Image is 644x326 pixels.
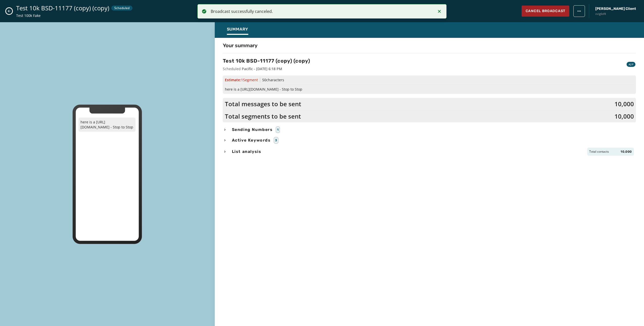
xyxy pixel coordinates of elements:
span: 10,000 [614,100,634,108]
h3: Test 10k BSD-11177 (copy) (copy) [223,57,310,64]
span: Total segments to be sent [225,112,301,120]
span: Test 100k Fake [16,13,132,18]
span: Estimate: [225,77,258,83]
div: Broadcast successfully canceled. [211,8,433,14]
div: 1 [276,126,280,133]
span: 10,000 [614,112,634,120]
span: Scheduled [114,6,129,10]
span: Total messages to be sent [225,100,301,108]
p: here is a [URL][DOMAIN_NAME] - Stop to Stop [78,118,136,132]
span: Cancel Broadcast [526,9,565,14]
h4: Your summary [223,42,257,49]
span: Sending Numbers [231,127,274,133]
div: A2P [627,62,635,67]
span: Test 10k BSD-11177 (copy) (copy) [16,4,109,12]
span: [PERSON_NAME] Client [595,6,636,11]
span: Total contacts [589,150,609,154]
span: vvig6sf8 [595,12,636,16]
div: 3 [274,137,279,144]
span: 50 characters [262,77,284,82]
span: Scheduled [223,66,241,71]
span: Active Keywords [231,137,272,143]
span: Summary [227,27,249,32]
span: 1 Segment [241,77,258,82]
div: Pacific - [DATE] 6:18 PM [242,66,282,71]
span: 10,000 [621,150,632,154]
span: List analysis [231,149,262,155]
button: broadcast action menu [573,5,585,17]
span: here is a [URL][DOMAIN_NAME] - Stop to Stop [225,87,634,92]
